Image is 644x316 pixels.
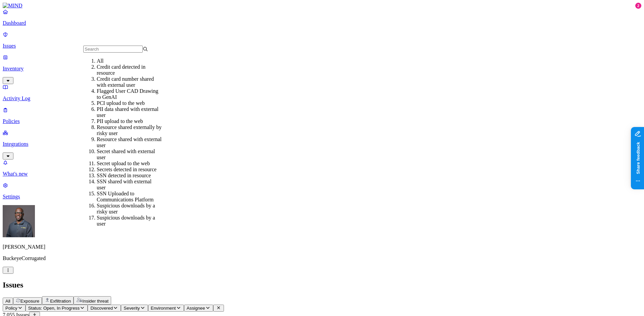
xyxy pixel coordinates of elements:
[5,299,10,304] span: All
[97,167,162,173] div: Secrets detected in resource
[97,148,162,161] div: Secret shared with external user
[3,107,641,124] a: Policies
[28,306,80,311] span: Status: Open, In Progress
[97,100,162,106] div: PCI upload to the web
[3,43,641,49] p: Issues
[3,9,641,26] a: Dashboard
[3,96,641,102] p: Activity Log
[97,88,162,100] div: Flagged User CAD Drawing to GenAI
[124,306,140,311] span: Severity
[3,118,641,124] p: Policies
[3,66,641,72] p: Inventory
[50,299,71,304] span: Exfiltration
[3,141,641,147] p: Integrations
[3,130,641,159] a: Integrations
[3,160,641,177] a: What's new
[3,20,641,26] p: Dashboard
[635,3,641,9] div: 2
[3,255,641,261] p: BuckeyeCorrugated
[187,306,205,311] span: Assignee
[97,136,162,148] div: Resource shared with external user
[151,306,176,311] span: Environment
[97,191,162,203] div: SSN Uploaded to Communications Platform
[97,179,162,191] div: SSN shared with external user
[83,46,143,53] input: Search
[90,306,113,311] span: Discovered
[3,194,641,200] p: Settings
[97,106,162,118] div: PII data shared with external user
[3,244,641,250] p: [PERSON_NAME]
[97,64,162,76] div: Credit card detected in resource
[97,215,162,227] div: Suspicious downloads by a user
[3,280,641,290] h2: Issues
[82,299,108,304] span: Insider threat
[97,161,162,167] div: Secret upload to the web
[3,171,641,177] p: What's new
[3,3,22,9] img: MIND
[5,306,17,311] span: Policy
[97,203,162,215] div: Suspicious downloads by a risky user
[3,182,641,200] a: Settings
[97,58,162,64] div: All
[20,299,39,304] span: Exposure
[3,84,641,102] a: Activity Log
[97,173,162,179] div: SSN detected in resource
[97,118,162,124] div: PII upload to the web
[97,124,162,136] div: Resource shared externally by risky user
[3,31,641,49] a: Issues
[3,3,641,9] a: MIND
[3,205,35,237] img: Gregory Thomas
[3,54,641,83] a: Inventory
[97,76,162,88] div: Credit card number shared with external user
